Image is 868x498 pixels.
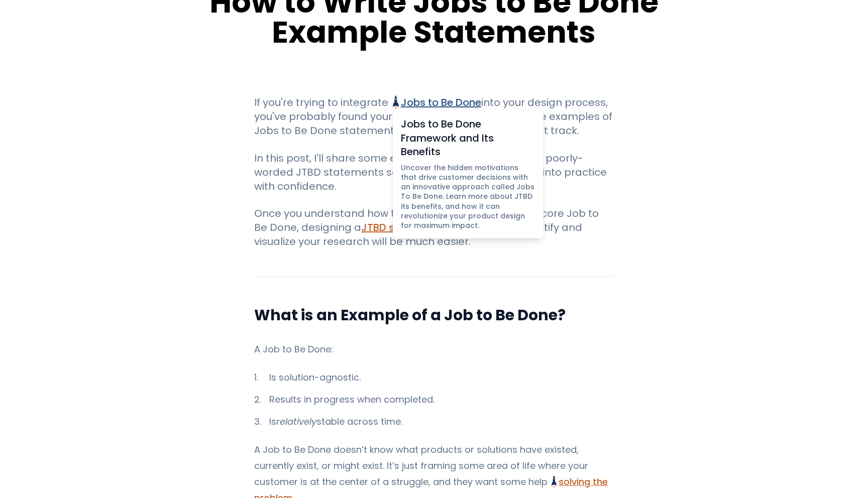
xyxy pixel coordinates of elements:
li: Results in progress when completed. [254,392,613,408]
li: Is stable across time. [254,414,613,430]
em: relatively [276,415,316,428]
p: If you're trying to integrate into your design process, you've probably found yourself looking fo... [254,95,613,138]
a: Jobs to Be DoneJobs to Be Done Framework and Its BenefitsUncover the hidden motivations that driv... [393,95,481,109]
span: Uncover the hidden motivations that drive customer decisions with an innovative approach called J... [401,163,535,231]
p: Once you understand how to formulate your customers' core Job to Be Done, designing a to quantify... [254,206,613,248]
a: JTBD survey or questionairre [361,220,504,234]
li: Is solution-agnostic. [254,369,613,386]
span: Jobs to Be Done Framework and Its Benefits [401,117,535,159]
h2: What is an Example of a Job to Be Done? [254,305,613,325]
p: In this post, I'll share some examples of well-worded and poorly-worded JTBD statements so that y... [254,151,613,193]
p: A Job to Be Done: [254,341,613,357]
